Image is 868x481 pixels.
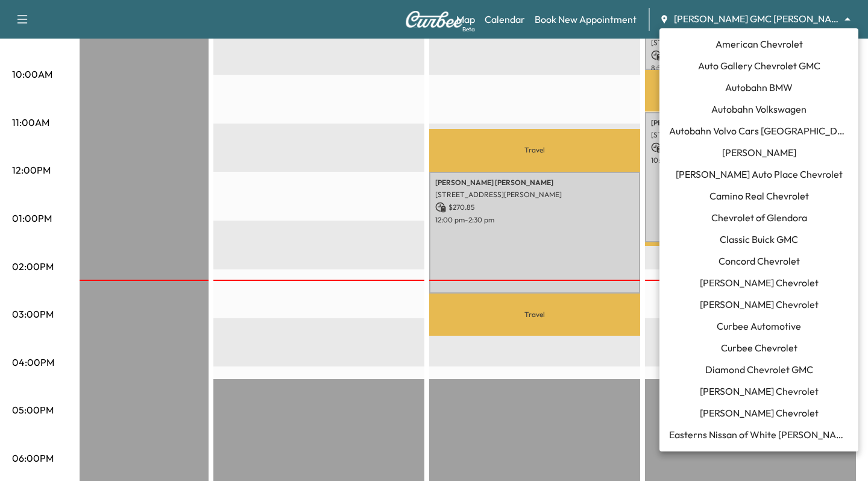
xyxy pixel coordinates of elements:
[700,297,819,312] span: [PERSON_NAME] Chevrolet
[709,189,809,203] span: Camino Real Chevrolet
[719,254,800,268] span: Concord Chevrolet
[700,384,819,398] span: [PERSON_NAME] Chevrolet
[715,37,803,51] span: American Chevrolet
[669,124,849,138] span: Autobahn Volvo Cars [GEOGRAPHIC_DATA]
[725,80,793,95] span: Autobahn BMW
[721,341,797,355] span: Curbee Chevrolet
[669,427,849,442] span: Easterns Nissan of White [PERSON_NAME]
[700,406,819,420] span: [PERSON_NAME] Chevrolet
[717,319,801,333] span: Curbee Automotive
[698,58,820,73] span: Auto Gallery Chevrolet GMC
[711,102,807,116] span: Autobahn Volkswagen
[705,362,813,377] span: Diamond Chevrolet GMC
[711,210,807,225] span: Chevrolet of Glendora
[715,449,802,464] span: El Dorado Chevrolet
[700,275,819,290] span: [PERSON_NAME] Chevrolet
[676,167,843,181] span: [PERSON_NAME] Auto Place Chevrolet
[722,145,796,160] span: [PERSON_NAME]
[720,232,798,247] span: Classic Buick GMC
